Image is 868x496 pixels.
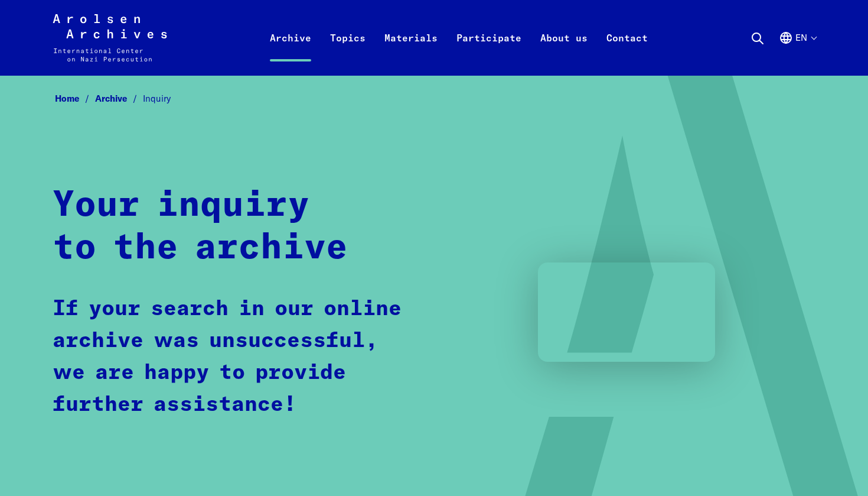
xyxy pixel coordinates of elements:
a: Archive [260,28,321,76]
strong: Your inquiry to the archive [53,188,348,266]
a: About us [531,28,597,76]
p: If your search in our online archive was unsuccessful, we are happy to provide further assistance! [53,293,414,421]
a: Archive [95,93,143,104]
a: Materials [375,28,447,76]
button: English, language selection [779,31,816,73]
a: Contact [597,28,657,76]
nav: Breadcrumb [53,90,816,108]
a: Participate [447,28,531,76]
span: Inquiry [143,93,171,104]
a: Home [55,93,95,104]
nav: Primary [260,14,657,61]
a: Topics [321,28,375,76]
